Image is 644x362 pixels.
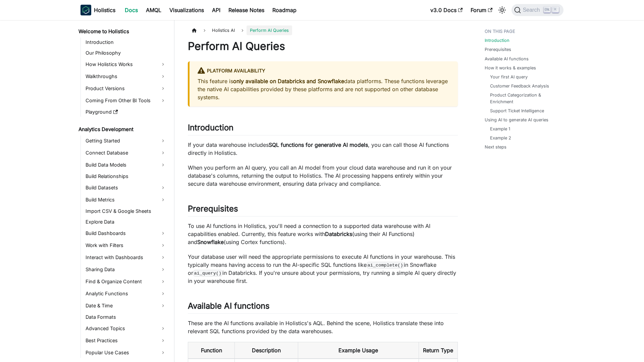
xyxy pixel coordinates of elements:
a: Build Dashboards [84,228,168,239]
a: Product Categorization & Enrichment [490,92,557,105]
a: Interact with Dashboards [84,252,168,263]
a: Visualizations [165,5,208,15]
a: Introduction [485,37,509,44]
div: Platform Availability [198,67,450,75]
nav: Docs sidebar [74,20,174,362]
a: Build Data Models [84,160,168,170]
a: Advanced Topics [84,323,168,334]
a: Release Notes [224,5,268,15]
a: Best Practices [84,335,168,346]
th: Example Usage [298,342,419,359]
a: Build Datasets [84,182,168,193]
nav: Breadcrumbs [188,25,458,35]
strong: Databricks [325,231,352,237]
a: Analytics Development [76,125,168,134]
span: Perform AI Queries [247,25,292,35]
a: HolisticsHolistics [80,5,115,15]
b: Holistics [94,6,115,14]
a: Prerequisites [485,46,511,53]
a: Data Formats [84,312,168,322]
a: AMQL [142,5,165,15]
code: ai_query() [193,270,222,277]
a: Home page [188,25,201,35]
button: Switch between dark and light mode (currently light mode) [497,5,507,15]
button: Search (Ctrl+K) [512,4,563,16]
a: Coming From Other BI Tools [84,95,168,106]
a: Using AI to generate AI queries [485,117,548,123]
th: Function [188,342,235,359]
a: Popular Use Cases [84,347,168,358]
a: Roadmap [268,5,301,15]
code: ai_complete() [367,262,404,268]
a: Playground [84,107,168,117]
a: Your first AI query [490,74,528,80]
h2: Introduction [188,123,458,135]
a: Connect Database [84,147,168,158]
a: Explore Data [84,217,168,227]
a: Walkthroughs [84,71,168,82]
span: Search [521,7,544,13]
a: Analytic Functions [84,288,168,299]
th: Description [235,342,298,359]
strong: SQL functions for generative AI models [269,141,368,148]
p: To use AI functions in Holistics, you'll need a connection to a supported data warehouse with AI ... [188,222,458,246]
a: API [208,5,224,15]
th: Return Type [419,342,458,359]
a: Available AI functions [485,56,529,62]
kbd: K [552,7,559,13]
p: These are the AI functions available in Holistics's AQL. Behind the scene, Holistics translate th... [188,319,458,335]
h2: Prerequisites [188,204,458,217]
strong: Snowflake [197,239,224,245]
a: How Holistics Works [84,59,168,70]
span: Holistics AI [209,25,238,35]
img: Holistics [80,5,91,15]
a: Introduction [84,38,168,47]
strong: only available on Databricks and Snowflake [233,78,344,84]
a: Work with Filters [84,240,168,251]
p: If your data warehouse includes , you can call those AI functions directly in Holistics. [188,141,458,157]
a: Build Relationships [84,172,168,181]
h2: Available AI functions [188,301,458,314]
a: Forum [467,5,496,15]
a: Sharing Data [84,264,168,275]
a: Build Metrics [84,194,168,205]
a: Product Versions [84,83,168,94]
p: When you perform an AI query, you call an AI model from your cloud data warehouse and run it on y... [188,164,458,188]
a: Date & Time [84,300,168,311]
a: Import CSV & Google Sheets [84,206,168,216]
a: Docs [121,5,142,15]
a: Our Philosophy [84,48,168,58]
a: How it works & examples [485,65,536,71]
h1: Perform AI Queries [188,40,458,53]
a: Customer Feedback Analysis [490,83,549,89]
a: Getting Started [84,135,168,146]
p: This feature is data platforms. These functions leverage the native AI capabilities provided by t... [198,77,450,101]
a: v3.0 Docs [426,5,467,15]
p: Your database user will need the appropriate permissions to execute AI functions in your warehous... [188,253,458,285]
a: Example 1 [490,126,510,132]
a: Find & Organize Content [84,276,168,287]
a: Welcome to Holistics [76,27,168,36]
a: Support Ticket Intelligence [490,108,544,114]
a: Example 2 [490,135,511,141]
a: Next steps [485,144,506,150]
